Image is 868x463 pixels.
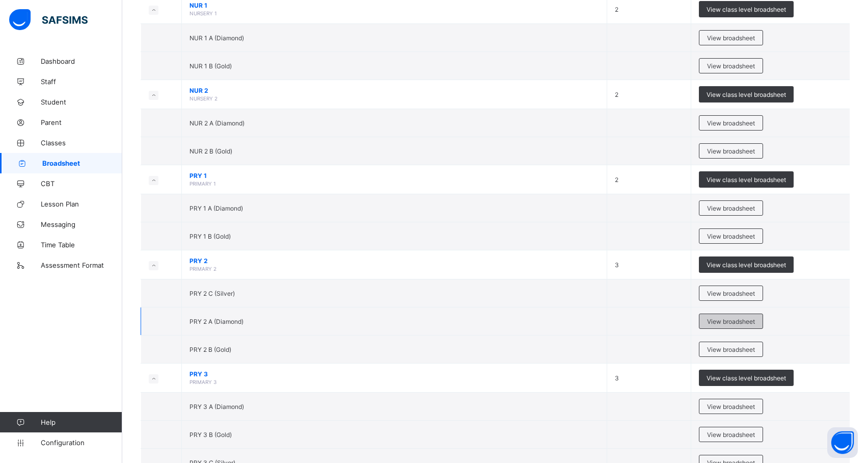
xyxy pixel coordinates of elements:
[695,114,733,151] td: 100
[615,176,618,184] span: 2
[733,151,770,188] td: _
[770,114,810,151] td: 68
[189,233,231,240] span: PRY 1 B (Gold)
[412,151,450,188] td: 94
[311,23,327,30] span: 47.54
[699,455,763,462] a: View broadsheet
[80,272,132,279] span: [PERSON_NAME]
[608,261,657,298] td: 58
[355,224,412,261] td: _
[707,261,786,269] span: View class level broadsheet
[608,188,657,224] td: 49
[699,58,763,66] a: View broadsheet
[226,53,235,60] i: Sort in Ascending Order
[733,36,770,78] th: HSL
[80,170,112,176] span: KSA/20/1724
[525,36,566,78] th: ENG1
[41,200,122,208] span: Lesson Plan
[525,188,566,224] td: 77
[318,188,355,224] td: _
[189,2,599,9] span: NUR 1
[204,188,242,224] td: _
[355,36,412,78] th: COMP EDU
[412,114,450,151] td: 95
[355,78,412,114] td: _
[433,53,442,60] i: Sort in Ascending Order
[11,23,55,30] span: No. of students:
[827,427,858,458] button: Open asap
[699,399,763,406] a: View broadsheet
[43,6,59,13] span: PRY 1
[318,36,355,78] th: BST
[707,204,755,212] span: View broadsheet
[509,53,518,60] i: Sort in Ascending Order
[281,224,318,261] td: 90
[810,78,846,114] td: 93
[189,87,599,94] span: NUR 2
[41,418,122,426] span: Help
[695,78,733,114] td: 100
[86,53,94,60] i: Sort Ascending
[41,179,122,188] span: CBT
[396,53,404,60] i: Sort in Ascending Order
[41,78,122,86] span: Staff
[242,23,311,30] span: Lowest Average in Class:
[699,286,763,293] a: View broadsheet
[487,261,525,298] td: _
[302,53,311,60] i: Sort in Ascending Order
[566,114,608,151] td: 82
[204,224,242,261] td: _
[695,36,733,78] th: HAU
[566,261,608,298] td: 74
[733,224,770,261] td: _
[65,202,70,210] span: M
[608,151,657,188] td: 47
[65,166,69,173] span: A
[699,200,763,208] a: View broadsheet
[695,224,733,261] td: 100
[679,53,688,60] i: Sort in Ascending Order
[450,188,488,224] td: 83
[699,1,794,9] a: View class level broadsheet
[242,114,281,151] td: 59
[615,6,618,13] span: 2
[566,78,608,114] td: 87
[242,151,281,188] td: 77
[450,261,488,298] td: 90
[242,36,281,78] th: ARB
[80,97,112,102] span: KSA/24/2707
[487,224,525,261] td: _
[41,220,122,228] span: Messaging
[412,78,450,114] td: 98
[770,188,810,224] td: 85
[566,224,608,261] td: 86
[707,147,755,155] span: View broadsheet
[770,151,810,188] td: 90
[318,151,355,188] td: _
[281,36,318,78] th: BAS
[707,62,755,70] span: View broadsheet
[699,171,794,179] a: View class level broadsheet
[80,236,132,243] span: [PERSON_NAME]
[450,78,488,114] td: 100
[770,78,810,114] td: 98
[707,290,755,297] span: View broadsheet
[699,342,763,349] a: View broadsheet
[707,34,755,42] span: View broadsheet
[41,57,122,65] span: Dashboard
[168,6,236,13] span: Third Term [DATE]-[DATE]
[80,89,181,96] span: [PERSON_NAME] [PERSON_NAME]
[707,318,755,325] span: View broadsheet
[318,114,355,151] td: _
[566,151,608,188] td: 77
[242,188,281,224] td: 65
[9,9,88,31] img: safsims
[80,207,112,213] span: KSA/21/2220
[707,374,786,382] span: View class level broadsheet
[810,188,846,224] td: 94
[810,151,846,188] td: 94
[189,431,232,439] span: PRY 3 B (Gold)
[80,280,112,286] span: KSA/20/1720
[355,114,412,151] td: _
[189,181,216,187] span: PRIMARY 1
